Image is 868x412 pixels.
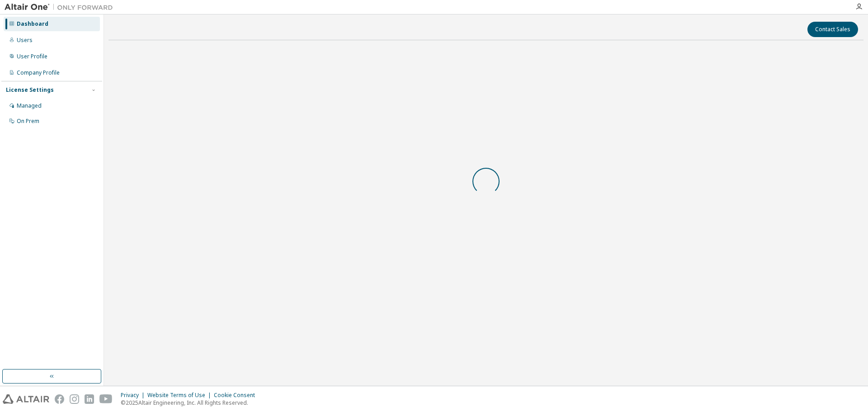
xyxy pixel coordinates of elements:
button: Contact Sales [807,22,858,37]
div: License Settings [6,86,54,94]
div: On Prem [17,118,39,125]
img: youtube.svg [99,394,113,404]
img: facebook.svg [55,394,64,404]
div: Dashboard [17,20,48,28]
div: Privacy [121,392,147,399]
img: linkedin.svg [85,394,94,404]
div: User Profile [17,53,47,60]
p: © 2025 Altair Engineering, Inc. All Rights Reserved. [121,399,260,407]
div: Managed [17,102,42,109]
div: Cookie Consent [214,392,260,399]
img: instagram.svg [70,394,79,404]
img: Altair One [5,3,118,12]
img: altair_logo.svg [3,394,49,404]
div: Website Terms of Use [147,392,214,399]
div: Company Profile [17,69,60,76]
div: Users [17,37,33,44]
